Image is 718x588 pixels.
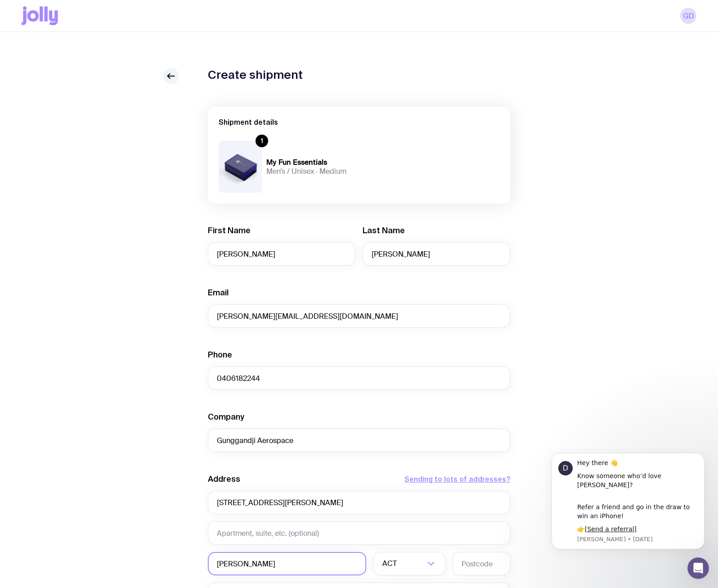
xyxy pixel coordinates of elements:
input: Search for option [399,552,425,575]
h5: Men’s / Unisex · Medium [266,167,354,176]
input: employee@company.com [208,304,510,328]
h1: Create shipment [208,68,303,81]
label: First Name [208,225,251,236]
input: Suburb [208,552,366,575]
a: GD [680,8,696,24]
input: Last Name [363,242,510,266]
h4: My Fun Essentials [266,158,354,167]
label: Company [208,412,244,422]
div: 1 [256,135,268,147]
label: Email [208,287,229,298]
input: Company Name (optional) [208,429,510,452]
label: Phone [208,349,232,360]
input: Postcode [453,552,510,575]
input: Apartment, suite, etc. (optional) [208,521,510,545]
span: ACT [382,552,399,575]
input: Street Address [208,491,510,514]
iframe: Intercom live chat [687,557,709,579]
label: Address [208,474,240,484]
iframe: Intercom notifications message [538,448,718,564]
input: 0400 123 456 [208,366,510,390]
label: Last Name [363,225,405,236]
button: Sending to lots of addresses? [404,474,510,484]
h2: Shipment details [219,118,499,127]
div: Search for option [373,552,445,575]
input: First Name [208,242,355,266]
